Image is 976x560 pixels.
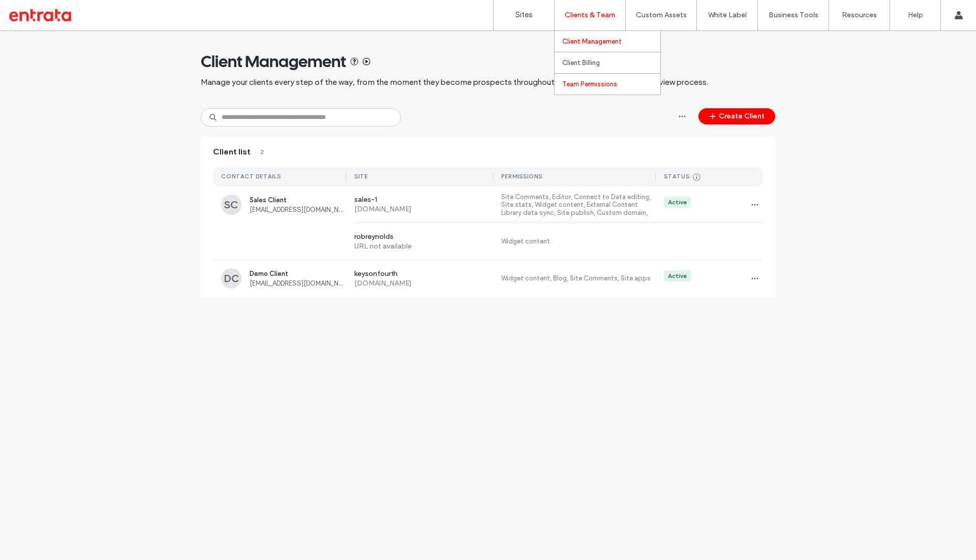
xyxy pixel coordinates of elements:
[636,11,687,19] label: Custom Assets
[515,11,533,19] label: Sites
[354,242,494,251] label: URL not available
[354,173,368,181] div: SITE
[562,31,660,52] a: Client Management
[201,51,346,72] span: Client Management
[354,270,494,279] label: keysonfourth
[698,108,775,125] button: Create Client
[501,193,656,216] label: Site Comments, Editor, Connect to Data editing, Site stats, Widget content, External Content Libr...
[668,198,687,207] div: Active
[354,196,494,205] label: sales-1
[562,80,617,88] label: Team Permissions
[501,274,656,283] label: Widget content, Blog, Site Comments, Site apps
[501,173,542,181] div: PERMISSIONS
[562,52,660,73] a: Client Billing
[501,237,656,245] label: Widget content
[213,186,763,260] a: SCSales Client[EMAIL_ADDRESS][DOMAIN_NAME]sales-1[DOMAIN_NAME]Site Comments, Editor, Connect to D...
[221,173,281,181] div: CONTACT DETAILS
[562,59,600,67] label: Client Billing
[668,271,687,281] div: Active
[221,268,241,289] div: DC
[562,38,622,46] label: Client Management
[213,260,763,297] a: DCDemo Client[EMAIL_ADDRESS][DOMAIN_NAME]keysonfourth[DOMAIN_NAME]Widget content, Blog, Site Comm...
[23,7,44,16] span: Help
[562,74,660,95] a: Team Permissions
[221,195,241,215] div: SC
[250,196,346,204] span: Sales Client
[769,11,818,19] label: Business Tools
[213,146,251,158] span: Client list
[250,279,346,287] span: [EMAIL_ADDRESS][DOMAIN_NAME]
[664,173,690,181] div: STATUS
[250,270,346,277] span: Demo Client
[908,11,923,19] label: Help
[708,11,747,19] label: White Label
[354,279,494,288] label: [DOMAIN_NAME]
[565,11,615,19] label: Clients & Team
[354,233,494,242] label: robreynolds
[250,206,346,213] span: [EMAIL_ADDRESS][DOMAIN_NAME]
[354,205,494,213] label: [DOMAIN_NAME]
[842,11,877,19] label: Resources
[255,146,264,158] span: 2
[201,77,708,88] span: Manage your clients every step of the way, from the moment they become prospects throughout the e...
